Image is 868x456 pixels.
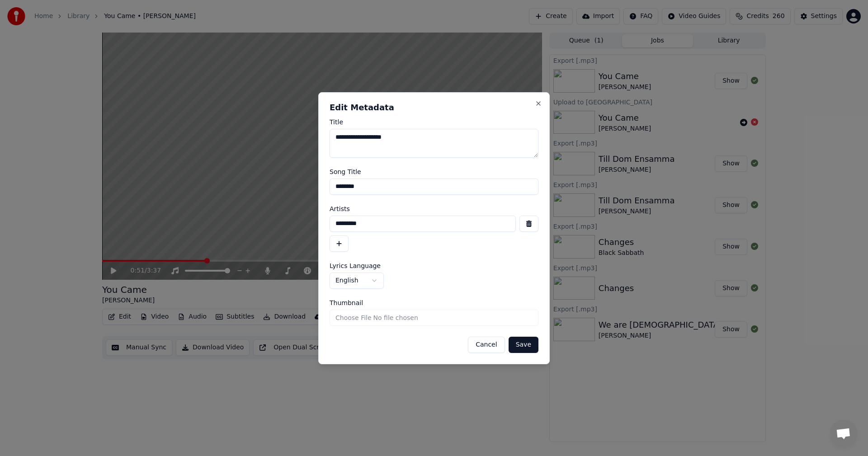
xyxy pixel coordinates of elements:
label: Song Title [330,169,538,175]
button: Save [509,337,538,353]
span: Lyrics Language [330,263,381,269]
button: Cancel [468,337,505,353]
label: Artists [330,206,538,212]
label: Title [330,119,538,125]
span: Thumbnail [330,300,363,306]
h2: Edit Metadata [330,103,538,112]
